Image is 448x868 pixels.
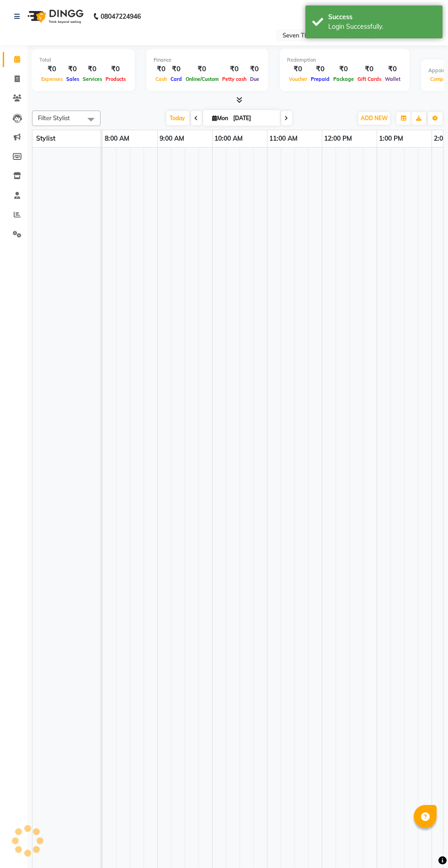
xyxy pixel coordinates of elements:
[104,64,128,74] div: ₹0
[81,64,104,74] div: ₹0
[358,112,390,125] button: ADD NEW
[383,76,402,82] span: Wallet
[169,76,184,82] span: Card
[287,56,402,64] div: Redemption
[23,4,86,29] img: logo
[154,76,169,82] span: Cash
[231,111,277,125] input: 2025-09-01
[248,64,261,74] div: ₹0
[154,56,261,64] div: Finance
[64,76,81,82] span: Sales
[267,132,300,145] a: 11:00 AM
[81,76,104,82] span: Services
[248,76,261,82] span: Due
[104,76,128,82] span: Products
[102,132,132,145] a: 8:00 AM
[356,64,383,74] div: ₹0
[210,115,231,122] span: Mon
[38,114,70,122] span: Filter Stylist
[287,64,309,74] div: ₹0
[331,76,356,82] span: Package
[287,76,309,82] span: Voucher
[309,64,331,74] div: ₹0
[377,132,406,145] a: 1:00 PM
[383,64,402,74] div: ₹0
[220,76,248,82] span: Petty cash
[39,76,64,82] span: Expenses
[184,76,220,82] span: Online/Custom
[213,132,245,145] a: 10:00 AM
[184,64,220,74] div: ₹0
[101,4,141,29] b: 08047224946
[39,64,64,74] div: ₹0
[169,64,184,74] div: ₹0
[328,12,436,22] div: Success
[158,132,187,145] a: 9:00 AM
[309,76,331,82] span: Prepaid
[361,115,388,122] span: ADD NEW
[64,64,81,74] div: ₹0
[36,134,55,143] span: Stylist
[39,56,128,64] div: Total
[154,64,169,74] div: ₹0
[356,76,383,82] span: Gift Cards
[166,111,189,125] span: Today
[322,132,355,145] a: 12:00 PM
[220,64,248,74] div: ₹0
[331,64,356,74] div: ₹0
[328,22,436,32] div: Login Successfully.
